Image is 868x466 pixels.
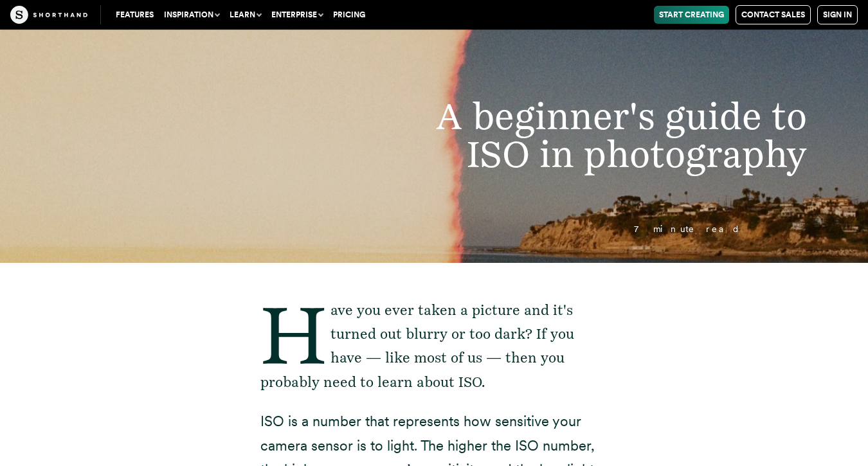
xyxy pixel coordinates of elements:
p: Have you ever taken a picture and it's turned out blurry or too dark? If you have — like most of ... [260,298,608,395]
a: Pricing [328,6,370,24]
h1: A beginner's guide to ISO in photography [368,97,833,172]
p: 7 minute read [102,224,766,234]
a: Features [111,6,159,24]
button: Learn [224,6,266,24]
button: Inspiration [159,6,224,24]
button: Enterprise [266,6,328,24]
a: Sign in [817,5,858,24]
img: The Craft [10,6,87,24]
a: Contact Sales [736,5,811,24]
a: Start Creating [654,6,729,24]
